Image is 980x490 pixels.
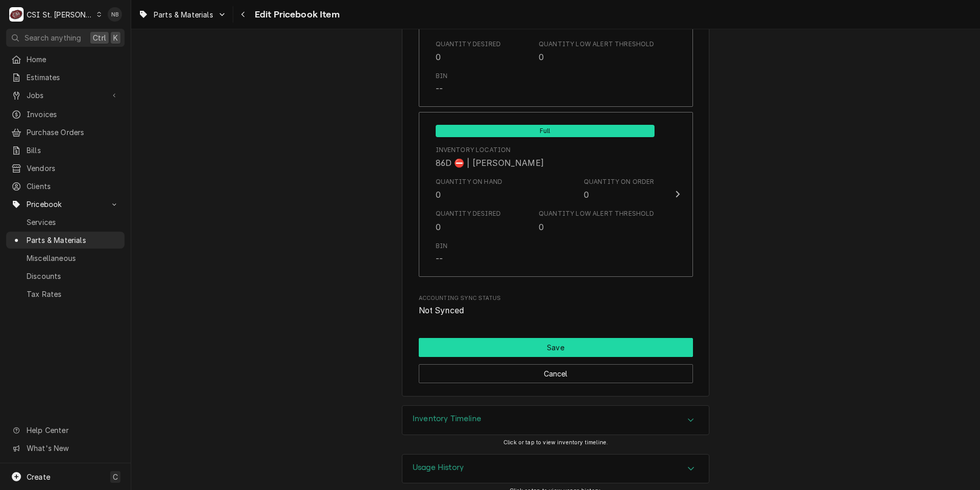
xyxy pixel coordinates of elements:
span: Not Synced [419,306,464,315]
div: Inventory Timeline [402,405,709,435]
a: Home [6,51,125,68]
span: Estimates [27,72,119,83]
div: Quantity Low Alert Threshold [539,209,654,233]
div: Quantity on Order [584,177,655,201]
div: Inventory Location [436,145,511,155]
div: Location [436,145,544,169]
a: Tax Rates [6,286,125,303]
a: Purchase Orders [6,124,125,141]
div: -- [436,253,443,265]
button: Accordion Details Expand Trigger [402,406,709,435]
div: Full [436,124,655,137]
span: Home [27,54,119,65]
div: Quantity on Order [584,177,655,186]
a: Go to Help Center [6,422,125,439]
a: Go to What's New [6,440,125,457]
div: Accordion Header [402,406,709,435]
h3: Usage History [413,463,464,473]
span: C [113,472,118,482]
span: Ctrl [93,32,106,43]
div: Quantity Desired [436,209,501,218]
div: Quantity on Hand [436,177,503,186]
div: Usage History [402,454,709,484]
span: Accounting Sync Status [419,294,693,303]
div: 0 [539,221,544,233]
div: Button Group Row [419,357,693,383]
a: Bills [6,142,125,159]
a: Estimates [6,69,125,86]
span: Parts & Materials [27,235,119,246]
span: Bills [27,145,119,156]
div: Bin [436,241,447,265]
div: C [9,7,24,22]
div: 0 [436,189,441,201]
div: Quantity Desired [436,209,501,233]
span: Click or tap to view inventory timeline. [503,439,608,446]
div: Button Group [419,338,693,383]
span: Clients [27,181,119,192]
a: Vendors [6,160,125,177]
span: Parts & Materials [154,9,213,20]
button: Accordion Details Expand Trigger [402,455,709,483]
div: Accordion Header [402,455,709,483]
div: -- [436,83,443,95]
div: 0 [436,221,441,233]
div: CSI St. Louis's Avatar [9,7,24,22]
span: Services [27,217,119,228]
a: Discounts [6,268,125,285]
div: Accounting Sync Status [419,294,693,316]
h3: Inventory Timeline [413,414,481,424]
span: Create [27,473,50,481]
div: Bin [436,241,447,251]
span: Invoices [27,109,119,120]
div: Quantity Desired [436,40,501,49]
span: Jobs [27,90,104,101]
span: Vendors [27,163,119,174]
div: Quantity Low Alert Threshold [539,40,654,49]
button: Navigate back [235,6,252,23]
span: Help Center [27,425,118,436]
div: 0 [436,51,441,63]
a: Services [6,214,125,231]
a: Go to Parts & Materials [134,6,231,23]
a: Parts & Materials [6,232,125,249]
div: 0 [584,189,589,201]
a: Go to Pricebook [6,196,125,213]
div: 86D ⛔️ | [PERSON_NAME] [436,157,544,169]
button: Cancel [419,364,693,383]
span: K [113,32,118,43]
div: Bin [436,71,447,95]
a: Miscellaneous [6,250,125,267]
span: Miscellaneous [27,253,119,263]
span: Search anything [25,32,81,43]
div: Quantity on Hand [436,177,503,201]
span: What's New [27,443,118,454]
span: Purchase Orders [27,127,119,138]
div: CSI St. [PERSON_NAME] [27,9,93,20]
a: Clients [6,178,125,195]
span: Full [436,125,655,137]
div: 0 [539,51,544,63]
div: Button Group Row [419,338,693,357]
span: Tax Rates [27,289,119,299]
span: Accounting Sync Status [419,305,693,317]
div: Quantity Desired [436,40,501,63]
button: Search anythingCtrlK [6,29,125,47]
span: Pricebook [27,199,104,210]
button: Save [419,338,693,357]
a: Go to Jobs [6,87,125,104]
div: Nick Badolato's Avatar [108,7,122,22]
div: Bin [436,71,447,81]
span: Discounts [27,271,119,281]
div: Quantity Low Alert Threshold [539,40,654,63]
div: Quantity Low Alert Threshold [539,209,654,218]
span: Edit Pricebook Item [252,8,340,22]
button: Update Inventory Level [419,112,693,277]
a: Invoices [6,106,125,123]
div: NB [108,7,122,22]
